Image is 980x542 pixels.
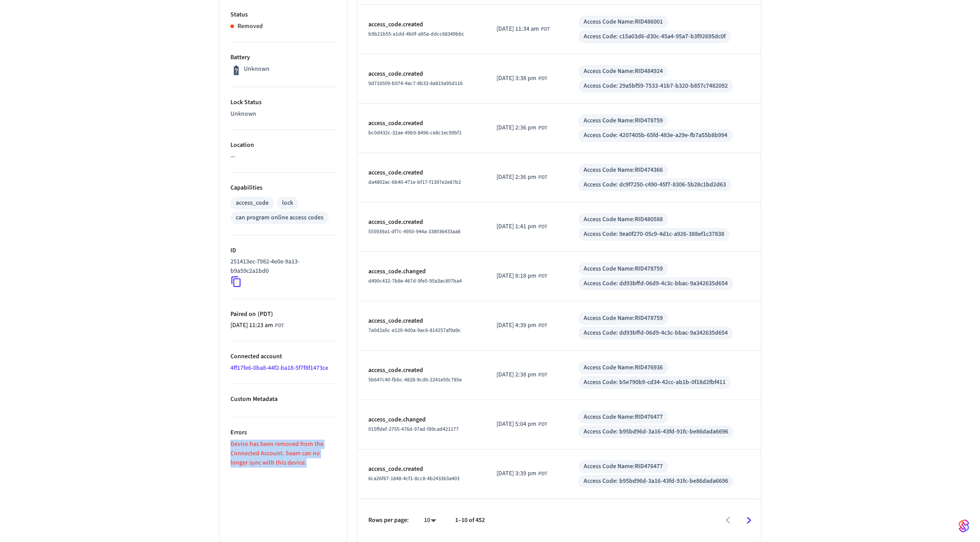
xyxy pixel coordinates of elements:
div: America/Los_Angeles [496,24,550,34]
div: America/Los_Angeles [496,123,547,133]
span: PDT [538,174,547,182]
p: Capabilities [230,183,336,193]
span: 6ca26f67-1848-4cf1-8cc8-4b243363a403 [368,475,460,482]
div: Access Code Name: RID486001 [584,17,663,27]
span: [DATE] 2:36 pm [496,123,536,133]
div: Access Code: dd93bffd-06d9-4c3c-bbac-9a342635d654 [584,328,728,338]
p: access_code.created [368,119,476,128]
span: PDT [275,322,284,330]
span: PDT [538,470,547,478]
div: Access Code: b95bd96d-3a16-43fd-91fc-be86dada6696 [584,477,728,486]
span: [DATE] 8:18 pm [496,271,536,281]
p: Paired on [230,310,336,319]
span: [DATE] 2:38 pm [496,370,536,380]
div: Access Code: c15a03d6-d30c-45a4-95a7-b3f92695dc0f [584,32,726,41]
div: Access Code: 4207405b-65fd-483e-a29e-fb7a55b8b994 [584,131,727,140]
span: 555939a1-df7c-4950-944a-338036433aa8 [368,228,460,235]
p: access_code.created [368,366,476,375]
a: 4ff17fe6-0ba8-44f2-ba18-5f7f8f1473ce [230,364,328,372]
span: 015ffdef-2755-476d-97ad-f89cad421177 [368,425,459,433]
p: Location [230,141,336,150]
div: 10 [419,514,441,527]
p: Custom Metadata [230,395,336,404]
div: America/Los_Angeles [496,420,547,429]
p: access_code.created [368,465,476,474]
p: access_code.created [368,316,476,326]
span: [DATE] 11:23 am [230,321,273,330]
span: PDT [538,371,547,379]
p: Battery [230,53,336,62]
div: Access Code: 9ea0f270-05c9-4d1c-a926-388ef1c37838 [584,230,724,239]
span: 7a0d2a5c-e120-4d0a-9ac6-814257af9a9c [368,327,461,334]
div: Access Code Name: RID478759 [584,264,663,274]
span: b9b21b55-a1dd-4b0f-a95a-ddcc68349bbc [368,30,464,38]
p: Connected account [230,352,336,361]
span: [DATE] 11:34 am [496,24,539,34]
div: Access Code: dd93bffd-06d9-4c3c-bbac-9a342635d654 [584,279,728,288]
div: Access Code Name: RID478759 [584,116,663,125]
p: Rows per page: [368,516,409,525]
div: Access Code Name: RID476936 [584,363,663,372]
div: America/Los_Angeles [496,321,547,330]
p: access_code.changed [368,267,476,276]
p: access_code.created [368,69,476,79]
div: Access Code: b5e790b9-cd34-42cc-ab1b-0f18d2fbf411 [584,378,726,387]
div: America/Los_Angeles [496,370,547,380]
div: access_code [236,198,269,208]
p: access_code.created [368,218,476,227]
span: 5b647c40-fbbc-4828-9cd6-2241e50c785e [368,376,462,384]
p: Unknown [244,65,270,74]
p: access_code.created [368,168,476,178]
div: Access Code Name: RID476477 [584,413,663,422]
p: Device has been removed from the Connected Account. Seam can no longer sync with this device. [230,440,336,468]
span: PDT [538,223,547,231]
div: America/Los_Angeles [496,222,547,231]
img: SeamLogoGradient.69752ec5.svg [959,519,969,533]
span: [DATE] 2:36 pm [496,173,536,182]
div: Access Code Name: RID476477 [584,462,663,471]
div: Access Code: 29a5bf59-7533-41b7-b320-b857c7482092 [584,81,728,91]
span: PDT [541,25,550,33]
div: Access Code: dc9f7250-c490-45f7-8306-5b28c1bd2d63 [584,180,726,190]
span: PDT [538,75,547,83]
span: d490c432-7b8e-467d-9fe5-95a3ac807ba4 [368,277,462,285]
div: America/Los_Angeles [496,469,547,478]
span: PDT [538,421,547,429]
span: PDT [538,272,547,280]
div: lock [282,198,293,208]
p: access_code.changed [368,415,476,425]
span: 9d716509-b974-4ac7-8b33-8a819a95d116 [368,80,463,87]
p: ID [230,246,336,255]
div: Access Code Name: RID474366 [584,166,663,175]
span: bc0d432c-32ae-49b9-8496-ce8c1ec99bf1 [368,129,462,137]
span: ( PDT ) [256,310,273,319]
p: Unknown [230,109,336,119]
p: Removed [238,22,263,31]
p: Status [230,10,336,20]
span: PDT [538,124,547,132]
p: Errors [230,428,336,437]
p: 251413ec-7982-4e0e-9a13-b9a59c2a1bd0 [230,257,333,276]
p: 1–10 of 452 [455,516,485,525]
p: access_code.created [368,20,476,29]
button: Go to next page [738,510,759,531]
span: [DATE] 4:39 pm [496,321,536,330]
span: [DATE] 1:41 pm [496,222,536,231]
p: Lock Status [230,98,336,107]
span: PDT [538,322,547,330]
span: [DATE] 5:04 pm [496,420,536,429]
p: — [230,152,336,162]
div: America/Los_Angeles [496,271,547,281]
div: Access Code Name: RID478759 [584,314,663,323]
span: [DATE] 3:39 pm [496,469,536,478]
div: Access Code Name: RID480588 [584,215,663,224]
span: da4802ac-6b40-471e-bf17-f1397e2e87b2 [368,178,461,186]
div: America/Los_Angeles [496,173,547,182]
div: can program online access codes [236,213,323,222]
div: Access Code: b95bd96d-3a16-43fd-91fc-be86dada6696 [584,427,728,437]
div: America/Los_Angeles [230,321,284,330]
span: [DATE] 3:38 pm [496,74,536,83]
div: America/Los_Angeles [496,74,547,83]
div: Access Code Name: RID484924 [584,67,663,76]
